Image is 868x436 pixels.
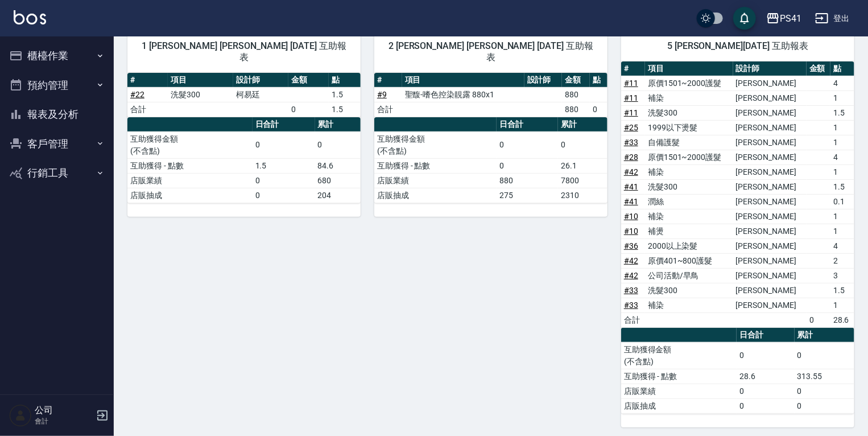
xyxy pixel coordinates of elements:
td: 26.1 [558,158,607,173]
th: 項目 [645,61,733,76]
table: a dense table [374,117,607,203]
td: 0 [497,158,558,173]
td: [PERSON_NAME] [733,268,807,283]
th: 累計 [315,117,361,132]
td: 合計 [374,102,402,117]
th: # [621,61,645,76]
td: [PERSON_NAME] [733,283,807,298]
th: 點 [830,61,854,76]
td: 洗髮300 [645,105,733,120]
th: 項目 [402,73,524,88]
a: #22 [130,90,144,99]
span: 2 [PERSON_NAME] [PERSON_NAME] [DATE] 互助報表 [388,40,594,63]
td: 洗髮300 [168,87,233,102]
td: 0 [253,173,315,188]
a: #41 [624,197,638,206]
td: 2 [830,253,854,268]
td: 0 [737,398,795,413]
td: 880 [562,102,590,117]
td: [PERSON_NAME] [733,238,807,253]
button: 櫃檯作業 [5,41,109,71]
th: 累計 [558,117,607,132]
td: 1 [830,298,854,312]
td: 1 [830,120,854,135]
img: Person [9,404,32,427]
a: #9 [377,90,387,99]
a: #33 [624,286,638,295]
a: #10 [624,227,638,236]
th: # [127,73,168,88]
span: 1 [PERSON_NAME] [PERSON_NAME] [DATE] 互助報表 [141,40,347,63]
td: 店販業績 [374,173,497,188]
td: 680 [315,173,361,188]
td: 0 [807,312,830,327]
td: 0 [795,342,854,369]
td: 公司活動/早鳥 [645,268,733,283]
p: 會計 [35,416,93,426]
table: a dense table [127,73,361,117]
a: #36 [624,241,638,250]
td: 0 [795,398,854,413]
td: 4 [830,76,854,91]
a: #11 [624,108,638,117]
td: 0.1 [830,194,854,209]
a: #11 [624,93,638,102]
table: a dense table [621,328,854,414]
td: 880 [562,87,590,102]
table: a dense table [374,73,607,117]
td: [PERSON_NAME] [733,135,807,150]
img: Logo [14,10,46,24]
td: 204 [315,188,361,203]
td: 28.6 [830,312,854,327]
td: 1.5 [329,102,361,117]
a: #42 [624,271,638,280]
td: 店販抽成 [621,398,737,413]
td: [PERSON_NAME] [733,105,807,120]
th: 金額 [807,61,830,76]
td: 0 [795,384,854,398]
td: 補染 [645,209,733,224]
th: 設計師 [524,73,563,88]
th: # [374,73,402,88]
a: #33 [624,301,638,310]
th: 點 [329,73,361,88]
td: 互助獲得 - 點數 [621,369,737,384]
td: 0 [253,131,315,158]
td: 0 [253,188,315,203]
td: 0 [497,131,558,158]
td: 潤絲 [645,194,733,209]
td: 店販業績 [127,173,253,188]
th: 金額 [562,73,590,88]
td: 1.5 [830,105,854,120]
a: #33 [624,138,638,147]
td: 合計 [127,102,168,117]
td: [PERSON_NAME] [733,150,807,164]
td: 原價1501~2000護髮 [645,76,733,91]
div: PS41 [780,11,801,26]
td: 互助獲得金額 (不含點) [374,131,497,158]
td: [PERSON_NAME] [733,253,807,268]
th: 項目 [168,73,233,88]
a: #25 [624,123,638,132]
td: [PERSON_NAME] [733,179,807,194]
a: #42 [624,167,638,176]
button: 登出 [811,8,854,29]
td: 1.5 [329,87,361,102]
td: 1.5 [830,283,854,298]
td: 店販抽成 [374,188,497,203]
td: 1 [830,135,854,150]
td: 1.5 [253,158,315,173]
td: 1.5 [830,179,854,194]
td: 0 [558,131,607,158]
span: 5 [PERSON_NAME][DATE] 互助報表 [635,40,841,52]
th: 日合計 [253,117,315,132]
td: 1 [830,224,854,238]
a: #28 [624,153,638,162]
td: 1 [830,91,854,105]
td: [PERSON_NAME] [733,224,807,238]
td: 原價1501~2000護髮 [645,150,733,164]
td: 1 [830,164,854,179]
td: 0 [590,102,607,117]
td: [PERSON_NAME] [733,91,807,105]
td: [PERSON_NAME] [733,209,807,224]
